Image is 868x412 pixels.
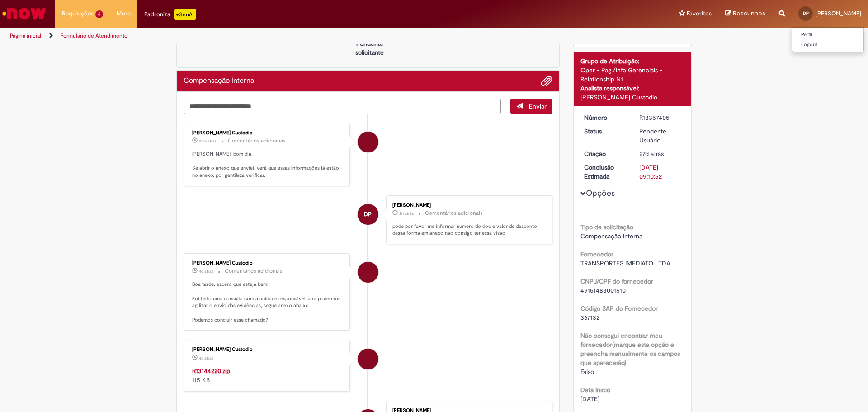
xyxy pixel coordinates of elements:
small: Comentários adicionais [228,137,286,145]
a: Logout [792,40,863,50]
span: 25m atrás [199,138,217,144]
small: Comentários adicionais [425,209,483,217]
p: Pendente solicitante [348,39,392,57]
span: Enviar [529,102,547,110]
time: 01/09/2025 07:12:51 [399,211,414,216]
a: Formulário de Atendimento [61,32,127,39]
div: [PERSON_NAME] Custodio [192,260,343,266]
div: [PERSON_NAME] Custodio [192,130,343,136]
span: 27d atrás [639,150,664,158]
time: 05/08/2025 18:52:21 [639,150,664,158]
div: [PERSON_NAME] Custodio [192,347,343,352]
span: Compensação Interna [580,232,642,240]
div: [PERSON_NAME] Custodio [580,93,685,102]
div: [DATE] 09:10:52 [639,163,681,181]
div: Igor Alexandre Custodio [358,132,378,152]
div: Daniela jordao petroni [358,204,378,225]
time: 28/08/2025 09:53:21 [199,355,213,361]
button: Adicionar anexos [541,75,552,87]
div: 115 KB [192,366,343,384]
dt: Conclusão Estimada [577,163,633,181]
button: Enviar [510,99,552,114]
time: 01/09/2025 08:59:49 [199,138,217,144]
h2: Compensação Interna Histórico de tíquete [184,77,254,85]
a: Perfil [792,30,863,40]
span: [PERSON_NAME] [816,9,861,17]
span: Favoritos [687,9,712,18]
span: Falso [580,368,594,376]
span: Rascunhos [733,9,765,18]
span: 6 [95,10,103,18]
div: Grupo de Atribuição: [580,57,685,66]
div: Pendente Usuário [639,127,681,145]
p: [PERSON_NAME], bom dia. Se abrir o anexo que enviei, verá que essas informações já estão no anexo... [192,151,343,179]
dt: Criação [577,149,633,158]
a: Página inicial [10,32,41,39]
b: Tipo de solicitação [580,223,633,231]
span: More [117,9,131,18]
span: 4d atrás [199,355,213,361]
b: Fornecedor [580,250,613,258]
div: Igor Alexandre Custodio [358,349,378,369]
b: Código SAP do Fornecedor [580,304,658,313]
span: DP [803,10,809,16]
p: pode por favor me informar numero do doc e valor de desconto dessa forma em anexo nao consigo ter... [392,223,543,237]
p: Boa tarde, espero que esteja bem! Foi feito uma consulta com a unidade responsável para podermos ... [192,281,343,323]
div: 05/08/2025 18:52:21 [639,149,681,158]
div: R13357405 [639,113,681,122]
img: ServiceNow [1,5,47,23]
div: Igor Alexandre Custodio [358,262,378,283]
span: 367132 [580,313,599,322]
div: Analista responsável: [580,84,685,93]
b: CNPJ/CPF do fornecedor [580,277,653,285]
ul: Trilhas de página [7,28,572,44]
small: Comentários adicionais [225,267,283,275]
div: Padroniza [144,9,196,20]
span: 2h atrás [399,211,414,216]
span: 49151483001510 [580,286,626,294]
div: [PERSON_NAME] [392,203,543,208]
textarea: Digite sua mensagem aqui... [184,99,501,114]
a: R13144220.zip [192,367,230,375]
span: Requisições [62,9,94,18]
time: 28/08/2025 09:53:41 [199,269,213,274]
dt: Número [577,113,633,122]
b: Data Inicio [580,386,610,394]
span: 4d atrás [199,269,213,274]
dt: Status [577,127,633,136]
span: TRANSPORTES IMEDIATO LTDA [580,259,670,267]
b: Não consegui encontrar meu fornecedor(marque esta opção e preencha manualmente os campos que apar... [580,331,680,367]
a: Rascunhos [725,9,765,18]
span: [DATE] [580,395,599,403]
div: Oper - Pag./Info Gerenciais - Relationship N1 [580,66,685,84]
p: +GenAi [174,9,196,20]
span: DP [364,204,372,225]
